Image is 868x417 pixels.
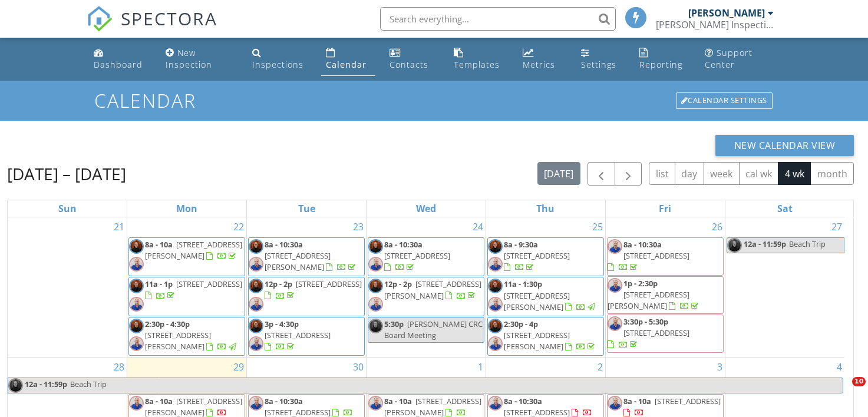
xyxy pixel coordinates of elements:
a: Go to September 21, 2025 [111,217,127,236]
img: resized_20220202_173638.jpeg [608,278,622,293]
span: 10 [852,377,866,386]
a: 8a - 9:30a [STREET_ADDRESS] [487,237,604,276]
div: Calendar [326,59,367,70]
a: Go to September 25, 2025 [590,217,605,236]
a: Go to September 30, 2025 [351,358,366,376]
span: [STREET_ADDRESS][PERSON_NAME] [145,239,242,261]
h1: Calendar [94,90,774,111]
a: Metrics [518,42,567,76]
a: 2:30p - 4p [STREET_ADDRESS][PERSON_NAME] [504,319,597,352]
img: resized_20220202_173638.jpeg [129,257,144,272]
div: Templates [454,59,500,70]
td: Go to September 23, 2025 [247,217,367,358]
button: month [810,162,854,185]
a: 3p - 4:30p [STREET_ADDRESS] [248,317,365,356]
span: Beach Trip [789,239,826,249]
a: 8a - 10:30a [STREET_ADDRESS] [607,237,724,276]
a: 2:30p - 4p [STREET_ADDRESS][PERSON_NAME] [487,317,604,356]
span: [PERSON_NAME] CRC Board Meeting [384,319,483,340]
a: 8a - 9:30a [STREET_ADDRESS] [504,239,570,272]
div: Inspections [252,59,303,70]
img: resized_20220202_173638.jpeg [249,336,263,351]
a: Go to September 27, 2025 [829,217,844,236]
span: 1p - 2:30p [623,278,658,289]
span: [STREET_ADDRESS] [176,279,242,289]
a: 8a - 10:30a [STREET_ADDRESS][PERSON_NAME] [248,237,365,276]
span: SPECTORA [121,6,217,31]
a: Monday [174,200,200,217]
img: resized_20220202_173638.jpeg [368,257,383,272]
iframe: Intercom live chat [828,377,856,405]
span: [STREET_ADDRESS][PERSON_NAME] [384,279,481,300]
a: 12p - 2p [STREET_ADDRESS][PERSON_NAME] [384,279,481,300]
a: Contacts [385,42,439,76]
button: Next [615,162,642,186]
img: resized_20220202_173638.jpeg [488,396,503,411]
a: Templates [449,42,509,76]
span: 8a - 9:30a [504,239,538,250]
a: Go to September 26, 2025 [709,217,725,236]
a: 8a - 10:30a [STREET_ADDRESS][PERSON_NAME] [265,239,358,272]
img: headshot_hi_res.jpg [129,279,144,293]
button: Previous [588,162,615,186]
img: headshot_hi_res.jpg [488,319,503,333]
img: resized_20220202_173638.jpeg [608,316,622,331]
img: resized_20220202_173638.jpeg [608,396,622,411]
span: [STREET_ADDRESS][PERSON_NAME] [504,330,570,352]
span: 8a - 10:30a [384,239,423,250]
img: headshot_hi_res.jpg [249,319,263,333]
span: 12p - 2p [265,279,292,289]
span: 8a - 10a [384,396,412,406]
img: resized_20220202_173638.jpeg [368,297,383,312]
span: 2:30p - 4:30p [145,319,190,329]
div: Support Center [705,47,753,70]
a: 3:30p - 5:30p [STREET_ADDRESS] [608,316,689,349]
td: Go to September 25, 2025 [486,217,605,358]
img: headshot_hi_res.jpg [8,378,23,393]
img: headshot_hi_res.jpg [727,238,742,253]
span: [STREET_ADDRESS][PERSON_NAME] [265,250,331,272]
a: Sunday [56,200,79,217]
a: Dashboard [89,42,151,76]
button: New Calendar View [715,135,854,156]
a: Saturday [775,200,795,217]
img: resized_20220202_173638.jpeg [368,396,383,411]
a: Inspections [247,42,311,76]
a: New Inspection [161,42,239,76]
span: [STREET_ADDRESS] [265,330,331,340]
a: 8a - 10:30a [STREET_ADDRESS] [384,239,450,272]
td: Go to September 22, 2025 [127,217,247,358]
span: [STREET_ADDRESS] [384,250,450,261]
a: Wednesday [414,200,438,217]
div: Calendar Settings [676,92,773,109]
td: Go to September 26, 2025 [605,217,725,358]
span: 8a - 10a [145,239,173,250]
span: 11a - 1:30p [504,279,542,289]
td: Go to September 21, 2025 [8,217,127,358]
a: 1p - 2:30p [STREET_ADDRESS][PERSON_NAME] [607,276,724,315]
a: Support Center [700,42,778,76]
span: 8a - 10:30a [265,239,303,250]
a: 3:30p - 5:30p [STREET_ADDRESS] [607,315,724,353]
img: headshot_hi_res.jpg [249,239,263,254]
span: Beach Trip [70,379,107,389]
a: 8a - 10:30a [STREET_ADDRESS] [368,237,484,276]
a: SPECTORA [87,16,217,41]
span: [STREET_ADDRESS] [623,327,689,338]
a: Calendar [321,42,375,76]
span: 2:30p - 4p [504,319,538,329]
span: 8a - 10a [145,396,173,406]
img: resized_20220202_173638.jpeg [488,336,503,351]
div: Reporting [639,59,682,70]
a: 12p - 2p [STREET_ADDRESS][PERSON_NAME] [368,277,484,316]
span: [STREET_ADDRESS] [623,250,689,261]
a: 3p - 4:30p [STREET_ADDRESS] [265,319,331,352]
span: 8a - 10a [623,396,651,406]
a: Reporting [635,42,691,76]
img: headshot_hi_res.jpg [249,279,263,293]
span: 12a - 11:59p [24,378,68,393]
a: 2:30p - 4:30p [STREET_ADDRESS][PERSON_NAME] [145,319,238,352]
a: Thursday [534,200,557,217]
a: 8a - 10a [STREET_ADDRESS][PERSON_NAME] [128,237,245,276]
div: Contacts [390,59,428,70]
